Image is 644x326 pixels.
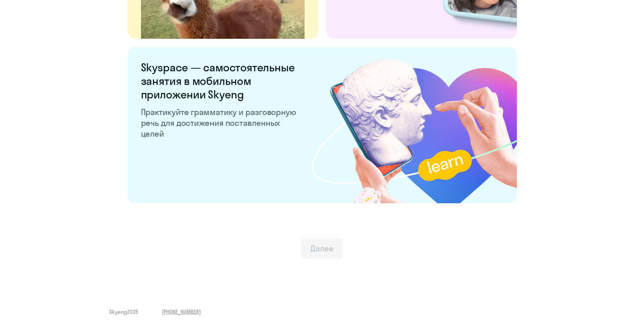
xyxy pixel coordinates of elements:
[141,61,295,101] ya-tr-span: Skyspace — самостоятельные занятия в мобильном приложении Skyeng
[127,308,138,315] ya-tr-span: 2025
[301,238,343,259] button: Далее
[311,47,517,203] img: небесное пространство
[310,243,334,253] ya-tr-span: Далее
[162,308,201,316] a: [PHONE_NUMBER]
[109,308,127,315] ya-tr-span: Skyeng
[141,107,296,139] ya-tr-span: Практикуйте грамматику и разговорную речь для достижения поставленных целей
